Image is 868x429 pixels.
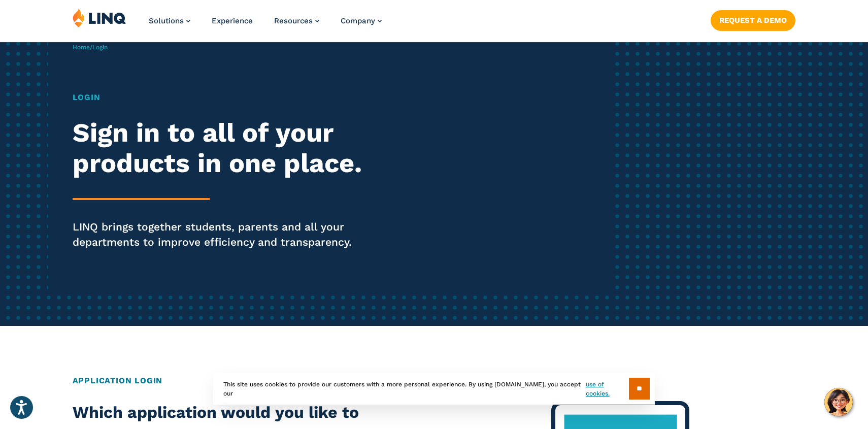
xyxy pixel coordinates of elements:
span: Solutions [149,16,184,25]
p: LINQ brings together students, parents and all your departments to improve efficiency and transpa... [73,219,407,250]
span: / [73,44,108,51]
h2: Sign in to all of your products in one place. [73,118,407,179]
h1: Login [73,91,407,104]
span: Login [92,44,108,51]
a: Company [341,16,382,25]
h2: Application Login [73,375,796,387]
img: LINQ | K‑12 Software [73,8,126,27]
nav: Button Navigation [711,8,795,30]
nav: Primary Navigation [149,8,382,42]
a: Resources [274,16,319,25]
a: Solutions [149,16,190,25]
a: Request a Demo [711,10,795,30]
a: Home [73,44,90,51]
span: Company [341,16,375,25]
button: Hello, have a question? Let’s chat. [824,388,853,416]
a: use of cookies. [586,380,629,398]
div: This site uses cookies to provide our customers with a more personal experience. By using [DOMAIN... [213,373,655,405]
span: Resources [274,16,313,25]
a: Experience [212,16,253,25]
